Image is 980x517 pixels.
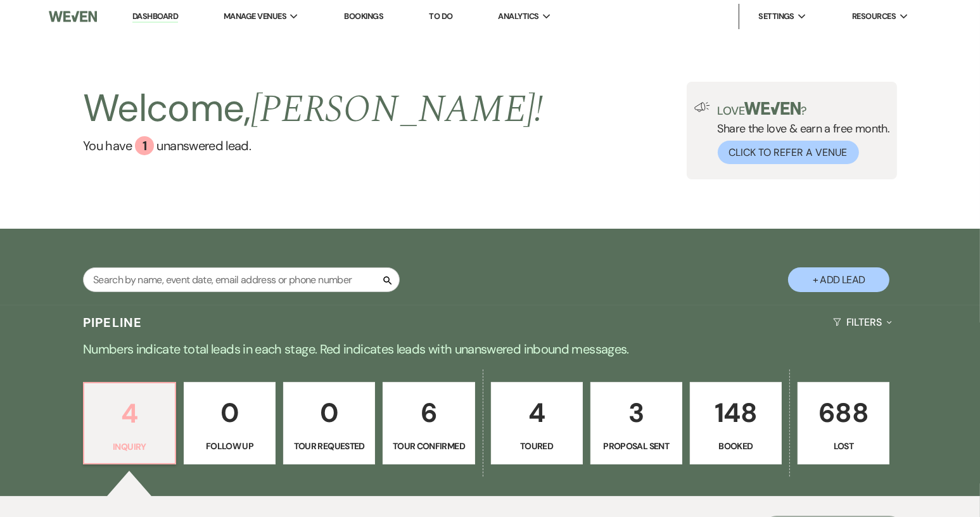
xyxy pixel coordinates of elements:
a: 6Tour Confirmed [383,382,474,464]
span: Settings [758,10,794,23]
a: To Do [429,11,452,22]
p: 3 [599,392,674,434]
p: 0 [291,392,367,434]
p: Numbers indicate total leads in each stage. Red indicates leads with unanswered inbound messages. [34,339,946,359]
a: 688Lost [798,382,889,464]
a: You have 1 unanswered lead. [83,136,544,155]
a: 4Inquiry [83,382,176,464]
h2: Welcome, [83,82,544,136]
p: 688 [806,392,881,434]
button: Filters [828,305,897,339]
img: Weven Logo [49,3,96,30]
h3: Pipeline [83,314,143,331]
p: Tour Requested [291,439,367,453]
a: 4Toured [491,382,583,464]
p: 4 [499,392,575,434]
p: Inquiry [92,440,167,454]
input: Search by name, event date, email address or phone number [83,267,400,292]
a: Dashboard [132,11,178,23]
p: Lost [806,439,881,453]
a: Bookings [344,11,383,22]
p: 148 [698,392,773,434]
a: 148Booked [690,382,782,464]
a: 0Follow Up [184,382,276,464]
p: 6 [391,392,466,434]
img: weven-logo-green.svg [744,102,801,115]
span: Resources [852,10,896,23]
p: Booked [698,439,773,453]
a: 0Tour Requested [283,382,375,464]
p: 4 [92,392,167,435]
p: Love ? [718,102,890,117]
p: Toured [499,439,575,453]
p: Follow Up [192,439,267,453]
span: Analytics [498,10,538,23]
button: + Add Lead [788,267,889,292]
div: Share the love & earn a free month. [710,102,890,164]
p: Proposal Sent [599,439,674,453]
span: Manage Venues [224,10,286,23]
span: [PERSON_NAME] ! [251,80,544,139]
button: Click to Refer a Venue [718,141,859,164]
div: 1 [135,136,154,155]
img: loud-speaker-illustration.svg [694,102,710,112]
p: 0 [192,392,267,434]
p: Tour Confirmed [391,439,466,453]
a: 3Proposal Sent [590,382,682,464]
